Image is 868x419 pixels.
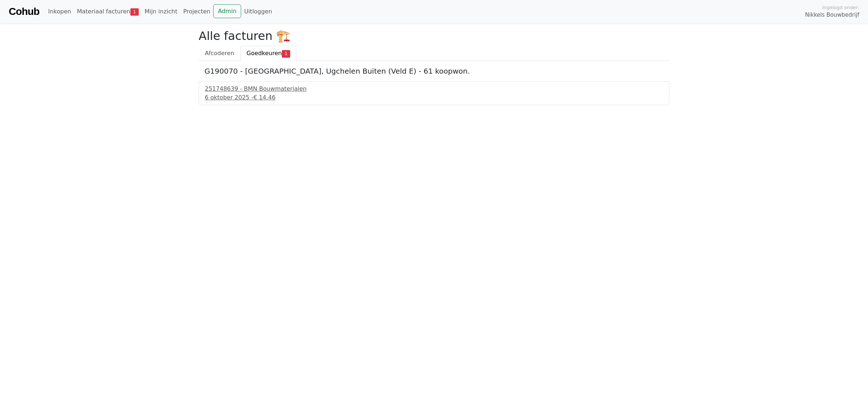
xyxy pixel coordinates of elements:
span: Ingelogd onder: [822,4,859,11]
div: 6 oktober 2025 - [205,93,663,102]
a: Inkopen [45,4,74,19]
a: Projecten [180,4,213,19]
a: Goedkeuren1 [240,46,296,61]
span: 1 [130,8,139,16]
span: Goedkeuren [247,50,282,57]
span: Nikkels Bouwbedrijf [805,11,859,19]
h5: G190070 - [GEOGRAPHIC_DATA], Ugchelen Buiten (Veld E) - 61 koopwon. [204,67,664,75]
a: Afcoderen [199,46,240,61]
a: 251748639 - BMN Bouwmaterialen6 oktober 2025 -€ 14.46 [205,85,663,102]
h2: Alle facturen 🏗️ [199,29,669,43]
span: 1 [282,50,290,57]
a: Uitloggen [241,4,275,19]
a: Materiaal facturen1 [74,4,142,19]
span: € 14.46 [253,94,276,101]
span: Afcoderen [205,50,234,57]
a: Cohub [9,3,39,20]
a: Mijn inzicht [142,4,181,19]
div: 251748639 - BMN Bouwmaterialen [205,85,663,93]
a: Admin [213,4,241,18]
